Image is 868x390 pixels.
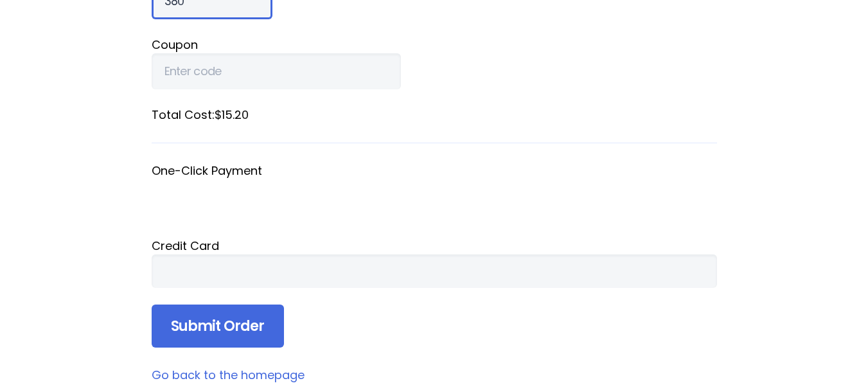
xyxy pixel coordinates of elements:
input: Enter code [152,53,401,89]
iframe: Secure payment button frame [152,179,717,220]
fieldset: One-Click Payment [152,163,717,220]
label: Coupon [152,36,717,53]
div: Credit Card [152,237,717,254]
label: Total Cost: $15.20 [152,106,717,123]
iframe: Secure card payment input frame [164,264,704,278]
a: Go back to the homepage [152,367,305,383]
input: Submit Order [152,305,284,348]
